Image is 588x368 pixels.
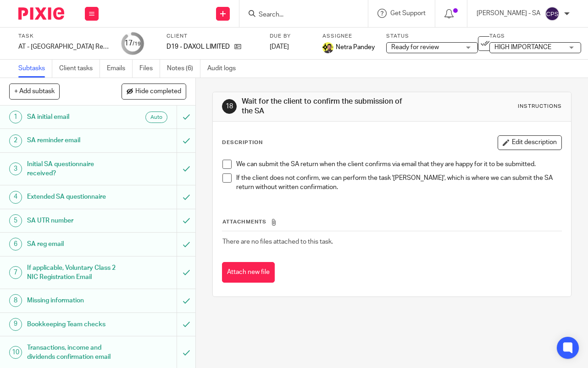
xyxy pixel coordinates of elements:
[18,42,110,51] div: AT - [GEOGRAPHIC_DATA] Return - PE [DATE]
[18,33,110,40] label: Task
[9,84,60,99] button: + Add subtask
[145,112,167,123] div: Auto
[518,103,562,110] div: Instructions
[390,10,426,17] span: Get Support
[545,6,560,21] img: svg%3E
[9,134,22,147] div: 2
[386,33,478,40] label: Status
[9,318,22,331] div: 9
[498,135,562,150] button: Edit description
[59,60,100,78] a: Client tasks
[27,110,121,124] h1: SA initial email
[166,33,258,40] label: Client
[27,341,121,364] h1: Transactions, income and dividends confirmation email
[9,111,22,123] div: 1
[18,42,110,51] div: AT - SA Return - PE 05-04-2025
[222,99,237,114] div: 18
[236,160,561,169] p: We can submit the SA return when the client confirms via email that they are happy for it to be s...
[270,33,311,40] label: Due by
[9,346,22,359] div: 10
[27,214,121,228] h1: SA UTR number
[489,33,581,40] label: Tags
[27,134,121,147] h1: SA reminder email
[166,42,230,51] p: D19 - DAXOL LIMITED
[242,97,412,117] h1: Wait for the client to confirm the submission of the SA
[236,173,561,192] p: If the client does not confirm, we can perform the task '[PERSON_NAME]', which is where we can su...
[477,9,540,18] p: [PERSON_NAME] - SA
[270,44,289,50] span: [DATE]
[222,262,275,283] button: Attach new file
[322,42,333,53] img: Netra-New-Starbridge-Yellow.jpg
[27,318,121,331] h1: Bookkeeping Team checks
[9,162,22,175] div: 3
[27,237,121,251] h1: SA reg email
[135,88,181,95] span: Hide completed
[139,60,160,78] a: Files
[124,38,141,49] div: 17
[18,60,52,78] a: Subtasks
[322,33,375,40] label: Assignee
[207,60,243,78] a: Audit logs
[9,266,22,279] div: 7
[222,239,333,245] span: There are no files attached to this task.
[133,41,141,46] small: /19
[222,219,266,224] span: Attachments
[222,139,263,146] p: Description
[258,11,340,19] input: Search
[9,238,22,251] div: 6
[167,60,200,78] a: Notes (6)
[27,157,121,181] h1: Initial SA questionnaire received?
[27,261,121,284] h1: If applicable, Voluntary Class 2 NIC Registration Email
[9,294,22,307] div: 8
[18,7,64,20] img: Pixie
[336,43,375,52] span: Netra Pandey
[122,84,186,99] button: Hide completed
[27,190,121,204] h1: Extended SA questionnaire
[107,60,133,78] a: Emails
[494,44,551,50] span: HIGH IMPORTANCE
[9,191,22,204] div: 4
[391,44,439,50] span: Ready for review
[27,294,121,307] h1: Missing information
[9,214,22,227] div: 5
